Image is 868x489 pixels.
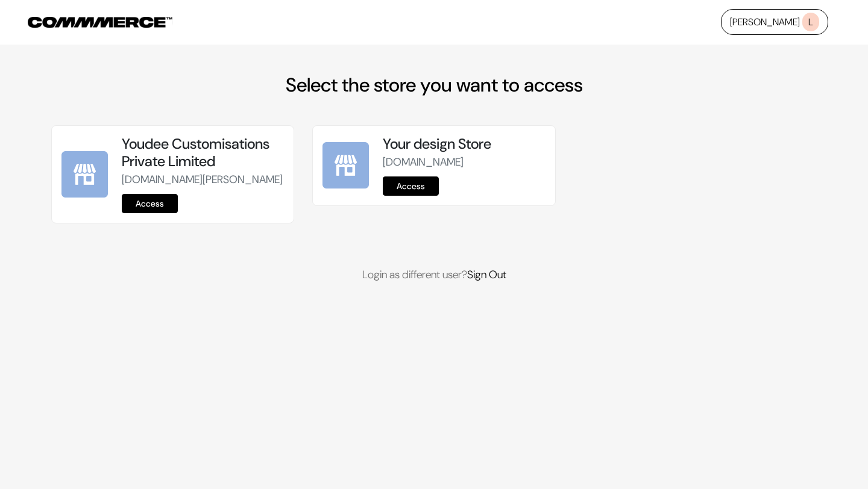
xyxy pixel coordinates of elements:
[51,267,817,283] p: Login as different user?
[467,267,506,282] a: Sign Out
[122,135,284,170] h5: Youdee Customisations Private Limited
[721,9,828,35] a: [PERSON_NAME]L
[383,135,545,153] h5: Your design Store
[122,172,284,188] p: [DOMAIN_NAME][PERSON_NAME]
[28,17,172,28] img: COMMMERCE
[51,73,817,96] h2: Select the store you want to access
[322,142,369,188] img: Your design Store
[383,154,545,170] p: [DOMAIN_NAME]
[383,176,439,196] a: Access
[61,151,108,198] img: Youdee Customisations Private Limited
[122,194,178,213] a: Access
[802,13,819,31] span: L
